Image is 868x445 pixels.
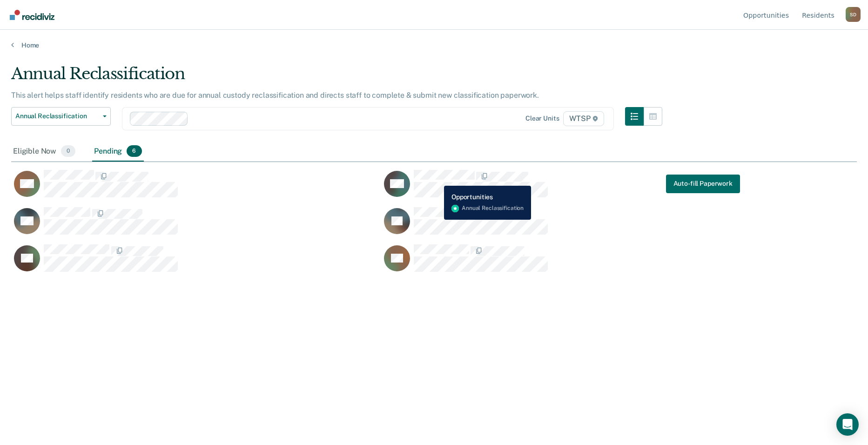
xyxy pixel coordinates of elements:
div: Pending6 [92,142,143,162]
img: Recidiviz [10,10,54,20]
p: This alert helps staff identify residents who are due for annual custody reclassification and dir... [11,91,539,100]
div: CaseloadOpportunityCell-00480961 [381,169,751,207]
span: Annual Reclassification [15,112,99,120]
span: 0 [61,145,75,157]
span: WTSP [563,111,604,126]
button: Profile dropdown button [846,7,861,22]
button: Auto-fill Paperwork [666,175,740,193]
div: CaseloadOpportunityCell-00632201 [381,207,751,244]
a: Navigate to form link [666,175,740,193]
div: Clear units [525,115,559,122]
div: Annual Reclassification [11,64,662,91]
div: Eligible Now0 [11,142,77,162]
div: Open Intercom Messenger [836,413,859,436]
span: 6 [127,145,141,157]
div: CaseloadOpportunityCell-00267705 [11,169,381,207]
div: CaseloadOpportunityCell-00618715 [11,207,381,244]
div: CaseloadOpportunityCell-00544652 [381,244,751,281]
button: Annual Reclassification [11,107,111,126]
div: S D [846,7,861,22]
div: CaseloadOpportunityCell-00508615 [11,244,381,281]
a: Home [11,41,857,49]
